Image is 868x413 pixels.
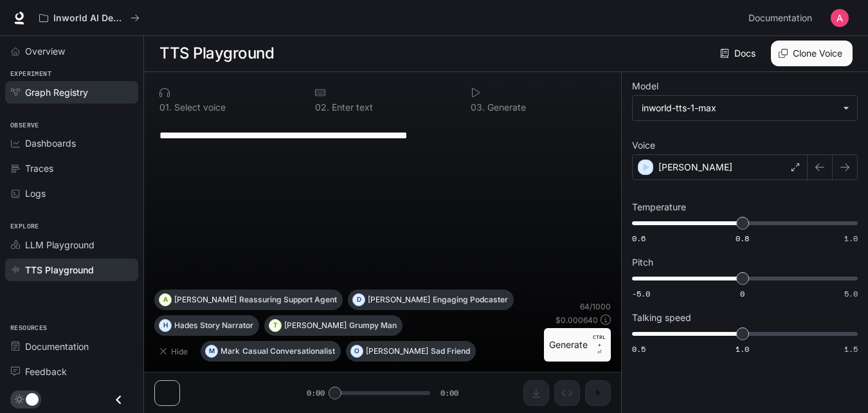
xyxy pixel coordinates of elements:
button: O[PERSON_NAME]Sad Friend [346,341,476,362]
button: User avatar [827,5,853,31]
p: ⏎ [593,333,606,356]
a: Logs [5,182,138,205]
a: Overview [5,40,138,62]
a: Graph Registry [5,81,138,104]
div: H [159,315,171,336]
button: Close drawer [104,387,133,413]
span: Dark mode toggle [26,392,39,406]
button: T[PERSON_NAME]Grumpy Man [264,315,402,336]
p: Inworld AI Demos [53,13,125,24]
p: Temperature [632,203,686,212]
span: Documentation [748,10,812,26]
p: Generate [485,103,526,112]
span: Overview [25,44,65,58]
p: [PERSON_NAME] [284,322,347,329]
div: T [269,315,281,336]
p: Sad Friend [431,347,470,355]
span: 1.0 [844,233,858,244]
span: TTS Playground [25,263,94,277]
a: Documentation [743,5,822,31]
div: D [353,289,365,310]
button: Clone Voice [771,41,853,66]
p: 0 1 . [159,103,172,112]
button: MMarkCasual Conversationalist [201,341,341,362]
p: Pitch [632,258,653,267]
button: D[PERSON_NAME]Engaging Podcaster [348,289,514,310]
a: Docs [718,41,761,66]
p: Voice [632,141,655,150]
span: 1.5 [844,344,858,354]
p: 0 3 . [471,103,485,112]
span: Dashboards [25,136,76,150]
div: M [206,341,217,362]
div: A [159,289,171,310]
a: Documentation [5,335,138,358]
button: A[PERSON_NAME]Reassuring Support Agent [154,289,343,310]
p: Reassuring Support Agent [239,296,337,304]
p: Story Narrator [200,322,253,329]
span: Logs [25,187,46,200]
span: Traces [25,161,53,175]
span: 0.5 [632,344,646,354]
div: O [351,341,363,362]
p: Hades [174,322,197,329]
p: Talking speed [632,313,691,322]
button: HHadesStory Narrator [154,315,259,336]
span: 0 [740,288,745,299]
p: 0 2 . [315,103,329,112]
a: TTS Playground [5,259,138,281]
p: Grumpy Man [349,322,397,329]
button: Hide [154,341,195,362]
p: Select voice [172,103,226,112]
p: Casual Conversationalist [242,347,335,355]
p: Enter text [329,103,373,112]
a: LLM Playground [5,234,138,256]
p: [PERSON_NAME] [174,296,237,304]
span: LLM Playground [25,238,95,252]
p: Mark [221,347,240,355]
p: [PERSON_NAME] [368,296,430,304]
p: Engaging Podcaster [433,296,508,304]
span: Feedback [25,365,67,378]
span: 1.0 [736,344,749,354]
span: 0.6 [632,233,646,244]
p: [PERSON_NAME] [658,161,732,174]
div: inworld-tts-1-max [633,96,857,120]
p: Model [632,82,658,91]
button: All workspaces [33,5,145,31]
img: User avatar [831,9,849,27]
a: Traces [5,157,138,179]
p: $ 0.000640 [556,315,598,326]
h1: TTS Playground [159,41,274,66]
span: Graph Registry [25,86,88,99]
span: Documentation [25,340,89,353]
p: CTRL + [593,333,606,349]
a: Feedback [5,360,138,383]
span: 5.0 [844,288,858,299]
span: 0.8 [736,233,749,244]
button: GenerateCTRL +⏎ [544,328,611,362]
p: [PERSON_NAME] [366,347,428,355]
a: Dashboards [5,132,138,154]
span: -5.0 [632,288,650,299]
div: inworld-tts-1-max [642,102,836,115]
